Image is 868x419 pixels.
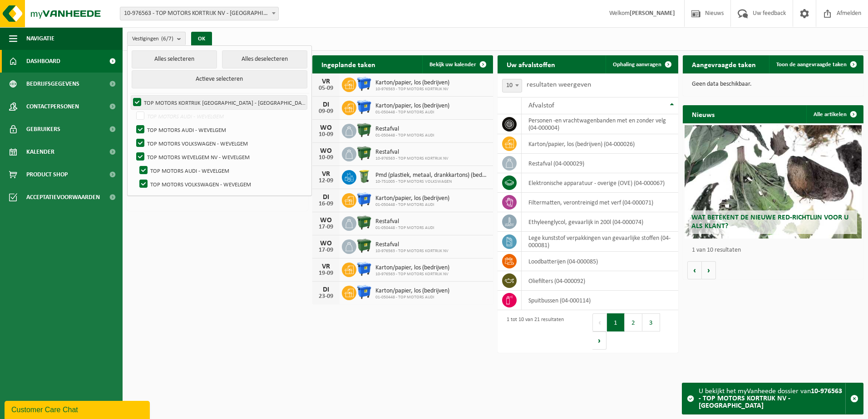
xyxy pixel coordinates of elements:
strong: [PERSON_NAME] [630,10,675,17]
div: 12-09 [317,178,335,184]
div: 23-09 [317,293,335,300]
a: Toon de aangevraagde taken [769,55,863,73]
div: 10-09 [317,132,335,138]
span: 10-976563 - TOP MOTORS KORTRIJK NV [375,156,449,161]
span: Wat betekent de nieuwe RED-richtlijn voor u als klant? [691,214,848,230]
h2: Nieuws [683,105,724,123]
span: 01-050448 - TOP MOTORS AUDI [375,225,434,231]
button: 3 [642,313,660,331]
h2: Uw afvalstoffen [498,55,564,73]
label: TOP MOTORS AUDI - WEVELGEM [138,164,307,177]
div: 09-09 [317,108,335,115]
span: 01-050448 - TOP MOTORS AUDI [375,295,449,300]
div: 17-09 [317,224,335,230]
td: oliefilters (04-000092) [522,271,678,291]
td: lege kunststof verpakkingen van gevaarlijke stoffen (04-000081) [522,232,678,252]
button: OK [191,32,212,46]
div: WO [317,124,335,132]
td: elektronische apparatuur - overige (OVE) (04-000067) [522,173,678,193]
span: Gebruikers [26,118,60,141]
img: WB-1100-HPE-BE-01 [356,192,372,207]
span: 10-976563 - TOP MOTORS KORTRIJK NV - KORTRIJK [120,7,278,20]
img: WB-1100-HPE-GN-01 [356,146,372,161]
img: WB-1100-HPE-BE-01 [356,261,372,277]
td: personen -en vrachtwagenbanden met en zonder velg (04-000004) [522,114,678,134]
count: (6/7) [161,36,173,42]
iframe: chat widget [5,399,152,419]
button: Volgende [702,261,716,279]
button: Next [592,331,607,350]
span: Karton/papier, los (bedrijven) [375,79,449,87]
button: 2 [625,313,642,331]
span: 10-976563 - TOP MOTORS KORTRIJK NV - KORTRIJK [120,7,279,20]
a: Ophaling aanvragen [606,55,677,73]
div: 17-09 [317,247,335,253]
span: 10-976563 - TOP MOTORS KORTRIJK NV [375,87,449,92]
span: Restafval [375,126,434,133]
div: WO [317,217,335,224]
td: karton/papier, los (bedrijven) (04-000026) [522,134,678,154]
p: 1 van 10 resultaten [692,247,859,253]
img: WB-1100-HPE-BE-01 [356,76,372,92]
label: TOP MOTORS VOLKSWAGEN - WEVELGEM [134,136,307,150]
label: TOP MOTORS WEVELGEM NV - WEVELGEM [134,150,307,164]
img: WB-1100-HPE-BE-01 [356,284,372,300]
h2: Aangevraagde taken [683,55,765,73]
span: Afvalstof [528,102,554,109]
button: Actieve selecteren [132,70,307,88]
span: Restafval [375,149,449,156]
a: Wat betekent de nieuwe RED-richtlijn voor u als klant? [685,125,862,239]
span: 10-976563 - TOP MOTORS KORTRIJK NV [375,248,449,254]
strong: 10-976563 - TOP MOTORS KORTRIJK NV - [GEOGRAPHIC_DATA] [699,388,842,409]
span: 01-050448 - TOP MOTORS AUDI [375,133,434,138]
a: Bekijk uw kalender [422,55,492,73]
span: 10 [503,79,522,92]
span: 10 [502,79,522,93]
span: Bedrijfsgegevens [26,73,79,95]
span: Ophaling aanvragen [613,62,661,68]
td: spuitbussen (04-000114) [522,291,678,310]
div: DI [317,286,335,293]
button: Previous [592,313,607,331]
h2: Ingeplande taken [312,55,385,73]
div: DI [317,194,335,201]
span: Navigatie [26,27,54,50]
label: TOP MOTORS KORTRIJK [GEOGRAPHIC_DATA] - [GEOGRAPHIC_DATA] [131,96,307,109]
span: Contactpersonen [26,95,79,118]
td: restafval (04-000029) [522,154,678,173]
div: WO [317,147,335,155]
span: Dashboard [26,50,60,73]
span: 10-976563 - TOP MOTORS KORTRIJK NV [375,272,449,277]
button: Alles selecteren [132,50,217,68]
div: VR [317,171,335,178]
span: Karton/papier, los (bedrijven) [375,195,449,202]
td: filtermatten, verontreinigd met verf (04-000071) [522,193,678,212]
div: VR [317,78,335,85]
button: Vestigingen(6/7) [127,32,186,45]
span: Restafval [375,241,449,248]
span: Product Shop [26,163,68,186]
span: 01-050448 - TOP MOTORS AUDI [375,110,449,115]
div: 19-09 [317,270,335,277]
button: 1 [607,313,625,331]
div: 05-09 [317,85,335,92]
label: TOP MOTORS AUDI - WEVELGEM [134,109,307,123]
span: Bekijk uw kalender [429,62,476,68]
div: 1 tot 10 van 21 resultaten [502,312,564,351]
div: DI [317,101,335,108]
span: Toon de aangevraagde taken [776,62,847,68]
span: 10-751005 - TOP MOTORS VOLKSWAGEN [375,179,488,185]
img: WB-1100-HPE-GN-01 [356,122,372,138]
div: 16-09 [317,201,335,207]
span: 01-050448 - TOP MOTORS AUDI [375,202,449,208]
span: Acceptatievoorwaarden [26,186,100,209]
a: Alle artikelen [806,105,863,123]
img: WB-1100-HPE-GN-01 [356,238,372,253]
div: VR [317,263,335,270]
span: Restafval [375,218,434,225]
img: WB-1100-HPE-BE-01 [356,99,372,115]
td: ethyleenglycol, gevaarlijk in 200l (04-000074) [522,212,678,232]
div: WO [317,240,335,247]
span: Karton/papier, los (bedrijven) [375,287,449,295]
